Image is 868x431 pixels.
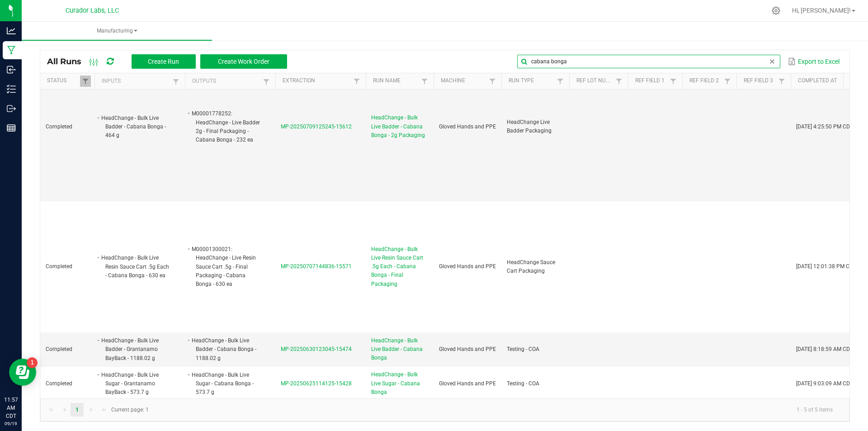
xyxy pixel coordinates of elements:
[46,346,72,352] span: Completed
[796,123,853,130] span: [DATE] 4:25:50 PM CDT
[22,22,212,41] a: Manufacturing
[7,26,16,35] inline-svg: Analytics
[509,77,554,85] a: Run TypeSortable
[371,114,428,140] span: HeadChange - Bulk Live Badder - Cabana Bonga - 2g Packaging
[190,109,262,144] li: M00001778252: HeadChange - Live Badder 2g - Final Packaging - Cabana Bonga - 232 ea
[47,54,294,69] div: All Runs
[744,77,776,85] a: Ref Field 3Sortable
[722,76,733,87] a: Filter
[796,380,853,387] span: [DATE] 9:03:09 AM CDT
[7,123,16,133] inline-svg: Reports
[283,77,351,85] a: ExtractionSortable
[100,114,171,140] li: HeadChange - Bulk Live Badder - Cabana Bonga - 464 g
[613,76,624,87] a: Filter
[200,54,287,69] button: Create Work Order
[100,336,171,363] li: HeadChange - Bulk Live Badder - Grantanamo BayBack - 1188.02 g
[218,58,269,65] span: Create Work Order
[190,336,262,363] li: HeadChange - Bulk Live Badder - Cabana Bonga - 1188.02 g
[154,403,840,417] kendo-pager-info: 1 - 5 of 5 items
[371,370,428,397] span: HeadChange - Bulk Live Sugar - Cabana Bonga
[786,54,842,69] button: Export to Excel
[281,380,352,387] span: MP-20250625114125-15428
[668,76,679,87] a: Filter
[371,336,428,363] span: HeadChange - Bulk Live Badder - Cabana Bonga
[132,54,196,69] button: Create Run
[94,73,185,90] th: Inputs
[281,263,352,270] span: MP-20250707144836-15571
[507,380,539,387] span: Testing - COA
[792,7,851,14] span: Hi, [PERSON_NAME]!
[796,263,856,270] span: [DATE] 12:01:38 PM CDT
[371,245,428,289] span: HeadChange - Bulk Live Resin Sauce Cart .5g Each - Cabana Bonga - Final Packaging
[439,123,496,130] span: Gloved Hands and PPE
[148,58,179,65] span: Create Run
[555,76,566,87] a: Filter
[373,77,419,85] a: Run NameSortable
[576,77,613,85] a: Ref Lot NumberSortable
[439,263,496,270] span: Gloved Hands and PPE
[100,370,171,397] li: HeadChange - Bulk Live Sugar - Grantanamo BayBack - 573.7 g
[9,359,36,386] iframe: Resource center
[46,380,72,387] span: Completed
[4,396,18,420] p: 11:57 AM CDT
[517,55,780,68] input: Search by Run Name, Extraction, Machine, or Lot Number
[487,76,498,87] a: Filter
[66,7,119,14] span: Curador Labs, LLC
[190,370,262,397] li: HeadChange - Bulk Live Sugar - Cabana Bonga - 573.7 g
[190,245,262,289] li: M00001300021: HeadChange - Live Resin Sauce Cart .5g - Final Packaging - Cabana Bonga - 630 ea
[507,346,539,352] span: Testing - COA
[7,65,16,74] inline-svg: Inbound
[441,77,486,85] a: MachineSortable
[281,346,352,352] span: MP-20250630123045-15474
[170,76,181,87] a: Filter
[7,85,16,94] inline-svg: Inventory
[22,27,212,35] span: Manufacturing
[770,6,782,15] div: Manage settings
[419,76,430,87] a: Filter
[47,77,80,85] a: StatusSortable
[507,259,555,274] span: HeadChange Sauce Cart Packaging
[46,123,72,130] span: Completed
[100,253,171,280] li: HeadChange - Bulk Live Resin Sauce Cart .5g Each - Cabana Bonga - 630 ea
[7,46,16,55] inline-svg: Manufacturing
[80,76,91,87] a: Filter
[4,420,18,427] p: 09/19
[769,58,776,65] span: clear
[185,73,275,90] th: Outputs
[689,77,722,85] a: Ref Field 2Sortable
[71,403,84,417] a: Page 1
[796,346,853,352] span: [DATE] 8:18:59 AM CDT
[40,398,849,422] kendo-pager: Current page: 1
[261,76,272,87] a: Filter
[635,77,667,85] a: Ref Field 1Sortable
[351,76,362,87] a: Filter
[46,263,72,270] span: Completed
[281,123,352,130] span: MP-20250709125245-15612
[439,346,496,352] span: Gloved Hands and PPE
[439,380,496,387] span: Gloved Hands and PPE
[507,119,552,134] span: HeadChange Live Badder Packaging
[7,104,16,113] inline-svg: Outbound
[776,76,787,87] a: Filter
[27,357,38,368] iframe: Resource center unread badge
